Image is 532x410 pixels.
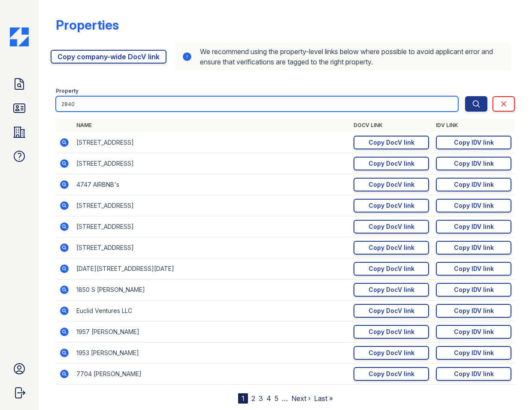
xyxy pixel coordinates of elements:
a: Copy IDV link [436,220,511,234]
div: Copy IDV link [454,264,494,273]
td: [STREET_ADDRESS] [73,237,350,258]
a: 5 [275,394,278,403]
a: Last » [314,394,333,403]
a: Copy IDV link [436,325,511,339]
div: Copy DocV link [369,243,414,252]
img: CE_Icon_Blue-c292c112584629df590d857e76928e9f676e5b41ef8f769ba2f05ee15b207248.png [10,27,29,46]
td: Euclid Ventures LLC [73,301,350,322]
th: IDV Link [432,118,515,132]
td: [STREET_ADDRESS] [73,195,350,216]
div: Copy DocV link [369,370,414,378]
div: We recommend using the property-level links below where possible to avoid applicant error and ens... [175,43,511,70]
a: Copy IDV link [436,136,511,149]
div: Copy DocV link [369,138,414,147]
a: Copy DocV link [354,157,429,170]
th: DocV Link [350,118,432,132]
input: Search by property name or address [56,96,458,112]
a: Copy DocV link [354,241,429,255]
a: Copy DocV link [354,136,429,149]
div: Copy DocV link [369,264,414,273]
a: 3 [259,394,263,403]
div: Copy DocV link [369,285,414,294]
a: Copy IDV link [436,178,511,191]
a: Next › [291,394,311,403]
td: [STREET_ADDRESS] [73,153,350,174]
a: Copy DocV link [354,220,429,234]
a: Copy DocV link [354,283,429,297]
div: Copy IDV link [454,180,494,189]
div: Copy DocV link [369,159,414,168]
div: Copy DocV link [369,180,414,189]
div: Copy DocV link [369,307,414,315]
label: Property [56,88,79,94]
div: Properties [56,17,119,33]
div: Copy DocV link [369,201,414,210]
td: 1850 S [PERSON_NAME] [73,279,350,301]
a: Copy DocV link [354,262,429,276]
td: 1957 [PERSON_NAME] [73,322,350,343]
div: 1 [238,393,248,404]
a: Copy DocV link [354,178,429,191]
div: Copy IDV link [454,222,494,231]
td: 4747 AIRBNB's [73,174,350,195]
td: [STREET_ADDRESS] [73,216,350,237]
div: Copy DocV link [369,328,414,336]
div: Copy IDV link [454,349,494,357]
a: 2 [251,394,255,403]
td: [STREET_ADDRESS] [73,132,350,153]
a: Copy IDV link [436,199,511,213]
a: Copy IDV link [436,346,511,360]
a: Copy DocV link [354,199,429,213]
div: Copy IDV link [454,243,494,252]
div: Copy DocV link [369,349,414,357]
td: 1953 [PERSON_NAME] [73,343,350,364]
div: Copy IDV link [454,159,494,168]
a: Copy DocV link [354,325,429,339]
a: 4 [266,394,271,403]
div: Copy DocV link [369,222,414,231]
a: Copy DocV link [354,367,429,381]
a: Copy DocV link [354,304,429,318]
a: Copy IDV link [436,262,511,276]
a: Copy IDV link [436,304,511,318]
a: Copy IDV link [436,157,511,170]
a: Copy company-wide DocV link [51,50,166,64]
a: Copy IDV link [436,367,511,381]
div: Copy IDV link [454,307,494,315]
a: Copy DocV link [354,346,429,360]
span: … [282,393,288,404]
th: Name [73,118,350,132]
div: Copy IDV link [454,328,494,336]
div: Copy IDV link [454,138,494,147]
td: [DATE][STREET_ADDRESS][DATE] [73,258,350,279]
td: 7704 [PERSON_NAME] [73,364,350,385]
a: Copy IDV link [436,283,511,297]
div: Copy IDV link [454,201,494,210]
div: Copy IDV link [454,285,494,294]
div: Copy IDV link [454,370,494,378]
a: Copy IDV link [436,241,511,255]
